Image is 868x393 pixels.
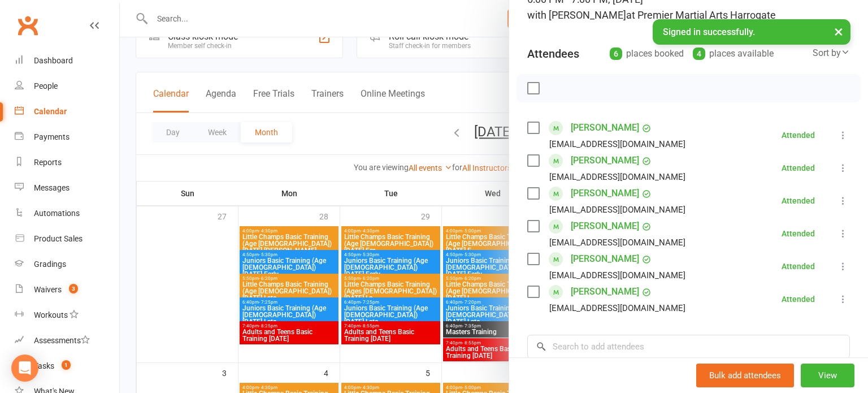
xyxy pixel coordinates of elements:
a: Reports [15,150,119,175]
div: Payments [34,132,70,141]
div: [EMAIL_ADDRESS][DOMAIN_NAME] [549,137,685,152]
a: Calendar [15,99,119,124]
div: places available [693,46,774,62]
div: 4 [693,47,705,60]
a: Dashboard [15,48,119,74]
div: Attendees [527,46,579,62]
a: Automations [15,201,119,226]
div: Open Intercom Messenger [11,355,38,382]
div: Attended [782,295,815,303]
div: Assessments [34,336,90,345]
div: Gradings [34,260,66,269]
button: Bulk add attendees [696,364,794,387]
a: Waivers 3 [15,277,119,303]
input: Search to add attendees [527,335,850,359]
div: Workouts [34,310,68,319]
a: [PERSON_NAME] [571,119,639,137]
a: Assessments [15,328,119,353]
a: [PERSON_NAME] [571,217,639,235]
div: Attended [782,262,815,270]
div: Attended [782,131,815,139]
div: Waivers [34,285,62,294]
div: [EMAIL_ADDRESS][DOMAIN_NAME] [549,268,685,283]
div: 6 [610,47,622,60]
a: [PERSON_NAME] [571,250,639,268]
div: Attended [782,197,815,205]
div: Attended [782,230,815,237]
div: People [34,81,58,90]
div: [EMAIL_ADDRESS][DOMAIN_NAME] [549,170,685,184]
a: Workouts [15,303,119,328]
a: [PERSON_NAME] [571,184,639,202]
a: [PERSON_NAME] [571,283,639,301]
div: Automations [34,209,80,218]
a: Clubworx [14,11,42,40]
a: Payments [15,124,119,150]
a: People [15,74,119,99]
div: [EMAIL_ADDRESS][DOMAIN_NAME] [549,235,685,250]
div: Attended [782,164,815,172]
span: Signed in successfully. [663,27,755,37]
a: Messages [15,175,119,201]
span: with [PERSON_NAME] [527,9,626,21]
a: Tasks 1 [15,353,119,379]
div: [EMAIL_ADDRESS][DOMAIN_NAME] [549,202,685,217]
div: Sort by [813,46,850,61]
div: places booked [610,46,684,62]
button: View [801,364,854,387]
a: Gradings [15,252,119,277]
a: Product Sales [15,226,119,252]
div: Reports [34,158,62,167]
div: Messages [34,183,70,192]
span: 3 [69,284,78,293]
div: Tasks [34,361,54,370]
div: Dashboard [34,56,73,65]
div: Calendar [34,107,67,116]
div: Product Sales [34,234,83,243]
div: [EMAIL_ADDRESS][DOMAIN_NAME] [549,301,685,316]
span: at Premier Martial Arts Harrogate [626,9,776,21]
span: 1 [62,360,71,370]
a: [PERSON_NAME] [571,152,639,170]
button: × [828,19,849,44]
